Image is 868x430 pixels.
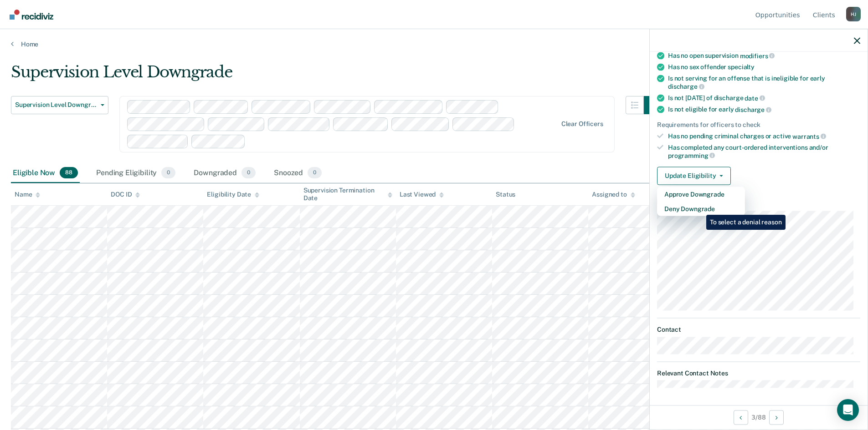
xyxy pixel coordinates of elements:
[11,40,857,48] a: Home
[657,199,860,207] dt: Supervision
[734,410,748,425] button: Previous Opportunity
[668,94,860,102] div: Is not [DATE] of discharge
[657,201,745,216] button: Deny Downgrade
[303,187,392,202] div: Supervision Termination Date
[668,152,715,159] span: programming
[769,410,784,425] button: Next Opportunity
[11,163,80,183] div: Eligible Now
[241,167,256,179] span: 0
[161,167,175,179] span: 0
[207,191,259,198] div: Eligibility Date
[657,121,860,128] div: Requirements for officers to check
[657,187,745,201] button: Approve Downgrade
[657,326,860,334] dt: Contact
[668,132,860,140] div: Has no pending criminal charges or active
[657,369,860,377] dt: Relevant Contact Notes
[10,10,53,20] img: Recidiviz
[15,191,40,198] div: Name
[11,63,662,89] div: Supervision Level Downgrade
[668,82,704,90] span: discharge
[745,94,765,101] span: date
[111,191,140,198] div: DOC ID
[728,63,755,71] span: specialty
[668,51,860,60] div: Has no open supervision
[792,132,826,140] span: warrants
[496,191,515,198] div: Status
[657,167,731,185] button: Update Eligibility
[837,399,859,421] div: Open Intercom Messenger
[15,101,97,109] span: Supervision Level Downgrade
[740,52,775,59] span: modifiers
[735,106,771,113] span: discharge
[308,167,322,179] span: 0
[272,163,324,183] div: Snoozed
[592,191,635,198] div: Assigned to
[657,187,745,216] div: Dropdown Menu
[400,191,444,198] div: Last Viewed
[846,7,861,21] button: Profile dropdown button
[668,75,860,90] div: Is not serving for an offense that is ineligible for early
[94,163,177,183] div: Pending Eligibility
[668,144,860,159] div: Has completed any court-ordered interventions and/or
[846,7,861,21] div: H J
[668,63,860,71] div: Has no sex offender
[561,120,603,128] div: Clear officers
[60,167,78,179] span: 88
[192,163,257,183] div: Downgraded
[650,405,868,429] div: 3 / 88
[668,106,860,114] div: Is not eligible for early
